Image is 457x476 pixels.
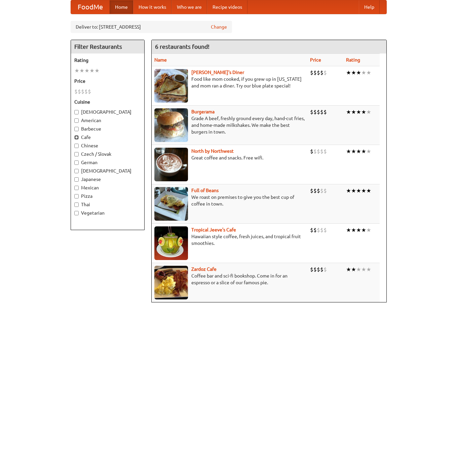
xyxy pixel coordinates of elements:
[317,266,320,273] li: $
[366,148,371,155] li: ★
[74,151,141,157] label: Czech / Slovak
[366,226,371,234] li: ★
[154,57,167,63] a: Name
[313,266,317,273] li: $
[84,67,89,74] li: ★
[317,108,320,116] li: $
[74,57,141,64] h5: Rating
[356,69,361,76] li: ★
[356,108,361,116] li: ★
[89,67,94,74] li: ★
[356,148,361,155] li: ★
[356,226,361,234] li: ★
[191,227,236,232] b: Tropical Jeeve's Cafe
[310,69,313,76] li: $
[361,108,366,116] li: ★
[191,188,219,193] a: Full of Beans
[154,187,188,221] img: beans.jpg
[74,160,79,165] input: German
[320,226,323,234] li: $
[313,69,317,76] li: $
[317,187,320,194] li: $
[313,187,317,194] li: $
[323,266,327,273] li: $
[310,266,313,273] li: $
[74,135,79,140] input: Cafe
[154,233,305,247] p: Hawaiian style coffee, fresh juices, and tropical fruit smoothies.
[351,108,356,116] li: ★
[351,69,356,76] li: ★
[313,148,317,155] li: $
[154,194,305,207] p: We roast on premises to give you the best cup of coffee in town.
[346,57,360,63] a: Rating
[320,266,323,273] li: $
[154,272,305,286] p: Coffee bar and sci-fi bookshop. Come in for an espresso or a slice of our famous pie.
[94,67,100,74] li: ★
[191,70,244,75] a: [PERSON_NAME]'s Diner
[154,69,188,103] img: sallys.jpg
[310,57,321,63] a: Price
[74,186,79,190] input: Mexican
[359,0,380,14] a: Help
[361,148,366,155] li: ★
[351,148,356,155] li: ★
[323,108,327,116] li: $
[74,152,79,156] input: Czech / Slovak
[361,226,366,234] li: ★
[366,108,371,116] li: ★
[74,117,141,124] label: American
[71,40,144,53] h4: Filter Restaurants
[207,0,247,14] a: Recipe videos
[74,110,79,114] input: [DEMOGRAPHIC_DATA]
[74,168,141,174] label: [DEMOGRAPHIC_DATA]
[366,187,371,194] li: ★
[88,88,91,95] li: $
[351,187,356,194] li: ★
[351,266,356,273] li: ★
[74,109,141,115] label: [DEMOGRAPHIC_DATA]
[320,187,323,194] li: $
[191,266,217,272] a: Zardoz Cafe
[346,187,351,194] li: ★
[74,169,79,173] input: [DEMOGRAPHIC_DATA]
[154,76,305,89] p: Food like mom cooked, if you grew up in [US_STATE] and mom ran a diner. Try our blue plate special!
[74,144,79,148] input: Chinese
[320,108,323,116] li: $
[155,43,210,50] ng-pluralize: 6 restaurants found!
[74,142,141,149] label: Chinese
[310,148,313,155] li: $
[351,226,356,234] li: ★
[74,78,141,84] h5: Price
[323,226,327,234] li: $
[84,88,88,95] li: $
[346,69,351,76] li: ★
[356,187,361,194] li: ★
[74,176,141,183] label: Japanese
[74,99,141,105] h5: Cuisine
[74,118,79,123] input: American
[317,69,320,76] li: $
[71,21,232,33] div: Deliver to: [STREET_ADDRESS]
[74,134,141,141] label: Cafe
[320,69,323,76] li: $
[346,108,351,116] li: ★
[74,210,141,216] label: Vegetarian
[191,148,234,154] b: North by Northwest
[346,226,351,234] li: ★
[74,67,79,74] li: ★
[74,211,79,215] input: Vegetarian
[313,108,317,116] li: $
[74,88,78,95] li: $
[74,177,79,182] input: Japanese
[74,127,79,131] input: Barbecue
[361,69,366,76] li: ★
[361,266,366,273] li: ★
[346,148,351,155] li: ★
[323,187,327,194] li: $
[320,148,323,155] li: $
[154,226,188,260] img: jeeves.jpg
[74,201,141,208] label: Thai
